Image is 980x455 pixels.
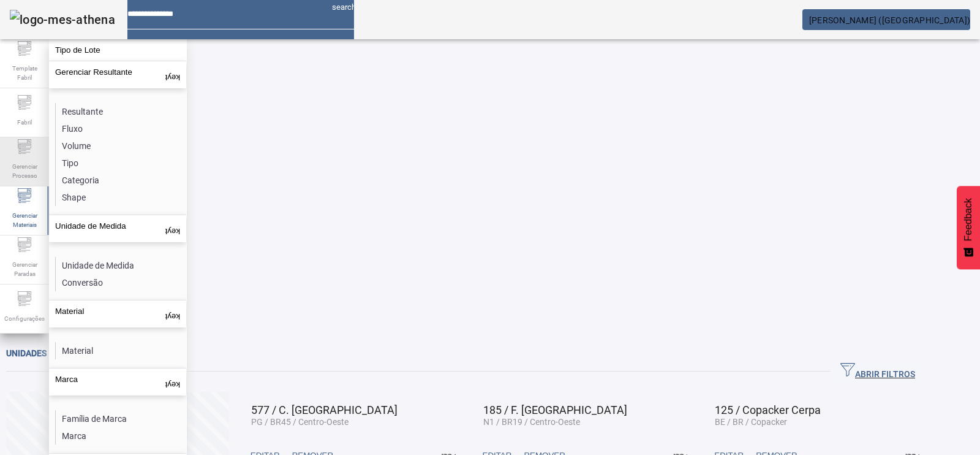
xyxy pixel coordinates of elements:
li: Tipo [56,155,186,172]
span: N1 / BR19 / Centro-Oeste [483,417,580,427]
li: Resultante [56,103,186,120]
li: Marca [56,427,186,445]
mat-icon: keyboard_arrow_up [165,67,180,82]
li: Volume [56,137,186,155]
mat-icon: keyboard_arrow_up [165,375,180,389]
span: PG / BR45 / Centro-Oeste [251,417,349,427]
span: [PERSON_NAME] ([GEOGRAPHIC_DATA]) [809,15,970,25]
span: 185 / F. [GEOGRAPHIC_DATA] [483,403,627,416]
span: Template Fabril [6,60,43,86]
button: Unidade de Medida [49,215,186,242]
li: Shape [56,189,186,206]
li: Categoria [56,172,186,189]
img: logo-mes-athena [10,10,115,29]
button: Feedback - Mostrar pesquisa [957,186,980,269]
span: Unidades [6,348,47,358]
span: BE / BR / Copacker [715,417,787,427]
span: Configurações [1,310,48,327]
button: Material [49,300,186,327]
li: Fluxo [56,120,186,137]
span: 125 / Copacker Cerpa [715,403,821,416]
span: Gerenciar Materiais [6,207,43,233]
span: ABRIR FILTROS [840,362,915,381]
span: 577 / C. [GEOGRAPHIC_DATA] [251,403,398,416]
li: Unidade de Medida [56,257,186,274]
span: Feedback [963,198,974,241]
li: Conversão [56,274,186,291]
button: Gerenciar Resultante [49,61,186,88]
button: Marca [49,369,186,396]
mat-icon: keyboard_arrow_up [165,307,180,321]
span: Gerenciar Processo [6,158,43,184]
button: Tipo de Lote [49,39,186,61]
mat-icon: keyboard_arrow_up [165,221,180,236]
button: ABRIR FILTROS [831,361,925,383]
span: Gerenciar Paradas [6,256,43,282]
li: Família de Marca [56,410,186,427]
li: Material [56,342,186,359]
span: Fabril [13,114,36,131]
